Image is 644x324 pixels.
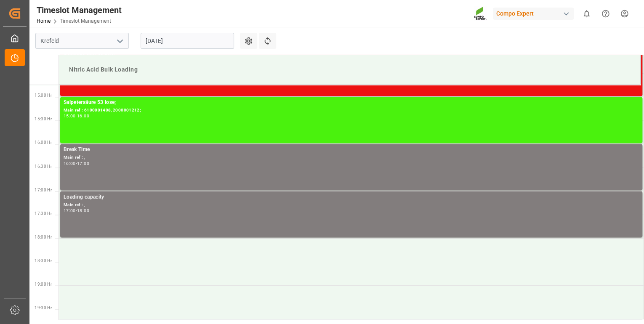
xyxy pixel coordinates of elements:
span: 16:30 Hr [35,164,52,168]
span: 17:00 Hr [35,187,52,192]
input: Type to search/select [35,33,129,49]
div: - [76,114,77,118]
div: 15:00 [64,114,76,118]
div: Compo Expert [493,8,574,20]
img: Screenshot%202023-09-29%20at%2010.02.21.png_1712312052.png [474,6,487,21]
div: Break Time [64,146,639,154]
div: 17:00 [64,208,76,212]
div: Salpetersäure 53 lose; [64,98,639,107]
span: 18:00 Hr [35,234,52,239]
button: open menu [113,35,126,48]
span: 15:00 Hr [35,93,52,98]
div: Loading capacity [64,193,639,201]
div: 17:00 [77,161,89,165]
span: 19:00 Hr [35,282,52,286]
div: Main ref : 6100001408, 2000001212; [64,107,639,114]
input: DD.MM.YYYY [141,33,234,49]
div: 16:00 [64,161,76,165]
div: 16:00 [77,114,89,118]
div: Main ref : , [64,201,639,208]
button: Help Center [596,4,615,23]
div: 18:00 [77,208,89,212]
a: Home [37,18,51,24]
span: 19:30 Hr [35,305,52,310]
button: Compo Expert [493,5,577,21]
span: 17:30 Hr [35,211,52,215]
div: - [76,161,77,165]
span: 15:30 Hr [35,117,52,121]
span: 16:00 Hr [35,140,52,145]
div: Nitric Acid Bulk Loading [66,62,633,77]
div: Main ref : , [64,154,639,161]
span: 18:30 Hr [35,258,52,263]
div: Timeslot Management [37,4,122,16]
button: show 0 new notifications [577,4,596,23]
div: - [76,208,77,212]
